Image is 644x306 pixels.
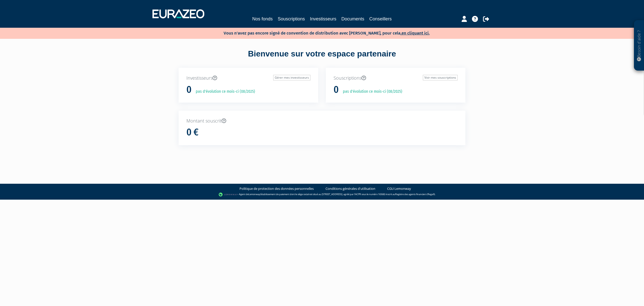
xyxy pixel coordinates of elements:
div: - Agent de (établissement de paiement dont le siège social est situé au [STREET_ADDRESS], agréé p... [5,192,639,197]
a: Conditions générales d'utilisation [326,186,375,191]
p: Montant souscrit [186,118,458,124]
a: Documents [341,15,364,22]
a: Lemonway [249,193,260,196]
a: Voir mes souscriptions [423,75,458,80]
p: pas d'évolution ce mois-ci (08/2025) [339,89,402,95]
a: Gérer mes investisseurs [273,75,310,80]
p: Souscriptions [334,75,458,81]
a: Politique de protection des données personnelles [239,186,314,191]
p: pas d'évolution ce mois-ci (08/2025) [192,89,255,95]
a: Registre des agents financiers (Regafi) [395,193,435,196]
a: CGU Lemonway [387,186,411,191]
a: Nos fonds [252,15,273,22]
p: Besoin d'aide ? [636,23,642,68]
p: Vous n'avez pas encore signé de convention de distribution avec [PERSON_NAME], pour cela, [209,29,430,36]
img: 1732889491-logotype_eurazeo_blanc_rvb.png [152,9,204,18]
div: Bienvenue sur votre espace partenaire [175,48,469,68]
h1: 0 [186,84,191,95]
a: Souscriptions [278,15,305,22]
a: en cliquant ici. [401,30,430,36]
p: Investisseurs [186,75,310,81]
h1: 0 € [186,127,198,138]
a: Investisseurs [310,15,336,22]
h1: 0 [334,84,339,95]
img: logo-lemonway.png [219,192,238,197]
a: Conseillers [369,15,392,22]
